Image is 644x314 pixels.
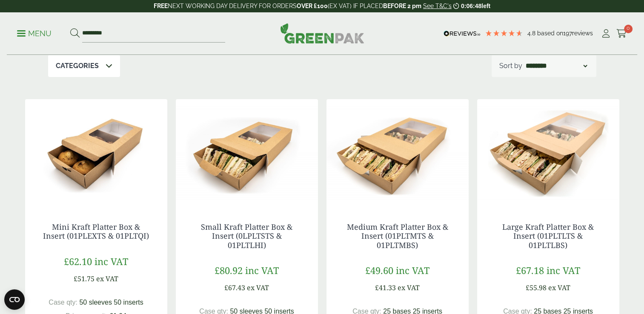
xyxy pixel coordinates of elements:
[347,222,448,250] a: Medium Kraft Platter Box & Insert (01PLTMTS & 01PLTMBS)
[94,255,128,268] span: inc VAT
[43,222,149,241] a: Mini Kraft Platter Box & Insert (01PLEXTS & 01PLTQI)
[375,283,396,292] span: £41.33
[56,61,99,71] p: Categories
[245,264,279,277] span: inc VAT
[461,3,481,9] span: 0:06:48
[537,30,563,37] span: Based on
[49,299,77,306] span: Case qty:
[616,29,627,38] i: Cart
[527,30,537,37] span: 4.8
[481,3,490,9] span: left
[201,222,292,250] a: Small Kraft Platter Box & Insert (0LPLTSTS & 01PLTLHI)
[524,61,589,71] select: Shop order
[64,255,92,268] span: £62.10
[563,30,572,37] span: 197
[74,274,94,283] span: £51.75
[572,30,593,37] span: reviews
[154,3,168,9] strong: FREE
[247,283,269,292] span: ex VAT
[280,23,364,43] img: GreenPak Supplies
[79,299,143,306] span: 50 sleeves 50 inserts
[444,31,481,37] img: REVIEWS.io
[4,289,25,310] button: Open CMP widget
[423,3,452,9] a: See T&C's
[326,99,469,206] img: medium platter boxes
[624,25,633,33] span: 0
[502,222,594,250] a: Large Kraft Platter Box & Insert (01PLTLTS & 01PLTLBS)
[383,3,421,9] strong: BEFORE 2 pm
[215,264,243,277] span: £80.92
[365,264,393,277] span: £49.60
[396,264,429,277] span: inc VAT
[176,99,318,206] img: medium platter boxes
[547,264,580,277] span: inc VAT
[224,283,245,292] span: £67.43
[25,99,167,206] img: IMG_4535
[477,99,619,206] img: Large Platter Sandwiches open
[616,27,627,40] a: 0
[17,29,52,37] a: Menu
[516,264,544,277] span: £67.18
[297,3,328,9] strong: OVER £100
[548,283,570,292] span: ex VAT
[96,274,118,283] span: ex VAT
[601,29,611,38] i: My Account
[17,29,52,39] p: Menu
[398,283,420,292] span: ex VAT
[499,61,522,71] p: Sort by
[485,29,523,37] div: 4.79 Stars
[526,283,547,292] span: £55.98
